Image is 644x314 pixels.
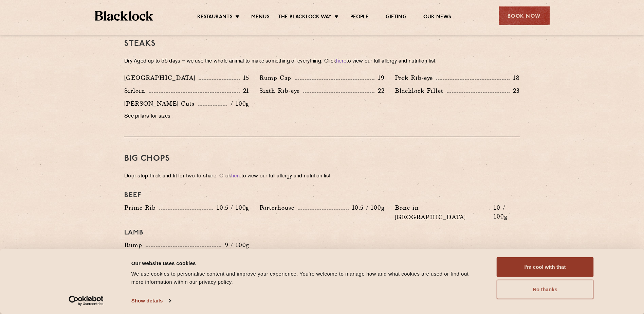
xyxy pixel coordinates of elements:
[124,240,146,250] p: Rump
[510,73,520,82] p: 18
[497,280,594,299] button: No thanks
[395,203,490,222] p: Bone in [GEOGRAPHIC_DATA]
[374,73,385,82] p: 19
[259,86,303,95] p: Sixth Rib-eye
[251,14,270,21] a: Menus
[231,174,241,179] a: here
[490,203,520,221] p: 10 / 100g
[259,203,298,212] p: Porterhouse
[124,57,520,66] p: Dry Aged up to 55 days − we use the whole animal to make something of everything. Click to view o...
[278,14,332,21] a: The Blacklock Way
[240,86,250,95] p: 21
[124,99,198,108] p: [PERSON_NAME] Cuts
[227,99,249,108] p: / 100g
[336,59,346,64] a: here
[131,270,481,286] div: We use cookies to personalise content and improve your experience. You're welcome to manage how a...
[395,73,436,83] p: Pork Rib-eye
[131,296,171,306] a: Show details
[510,86,520,95] p: 23
[374,86,385,95] p: 22
[124,203,159,212] p: Prime Rib
[349,203,385,212] p: 10.5 / 100g
[56,296,116,306] a: Usercentrics Cookiebot - opens in a new window
[124,39,520,48] h3: Steaks
[395,86,447,95] p: Blacklock Fillet
[197,14,233,21] a: Restaurants
[497,257,594,277] button: I'm cool with that
[124,172,520,181] p: Door-stop-thick and fit for two-to-share. Click to view our full allergy and nutrition list.
[350,14,369,21] a: People
[124,229,520,237] h4: Lamb
[240,73,250,82] p: 15
[124,86,149,95] p: Sirloin
[213,203,249,212] p: 10.5 / 100g
[124,112,249,121] p: See pillars for sizes
[259,73,295,83] p: Rump Cap
[499,6,550,25] div: Book Now
[131,259,481,267] div: Our website uses cookies
[124,154,520,163] h3: Big Chops
[221,241,250,249] p: 9 / 100g
[423,14,452,21] a: Our News
[124,191,520,199] h4: Beef
[386,14,406,21] a: Gifting
[124,73,199,83] p: [GEOGRAPHIC_DATA]
[95,11,153,21] img: BL_Textured_Logo-footer-cropped.svg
